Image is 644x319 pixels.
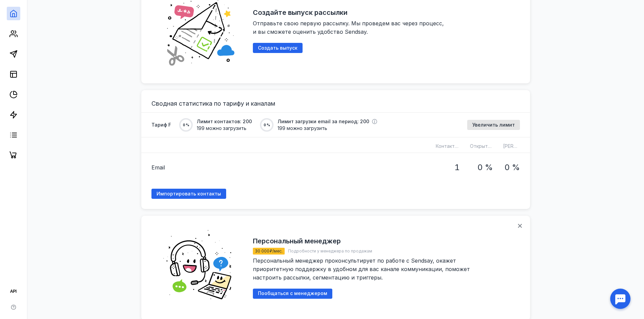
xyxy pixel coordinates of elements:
[472,122,515,128] span: Увеличить лимит
[258,291,327,296] span: Пообщаться с менеджером
[454,163,460,172] h1: 1
[253,237,341,245] h2: Персональный менеджер
[470,143,493,149] span: Открытий
[151,100,520,107] h3: Сводная статистика по тарифу и каналам
[278,125,377,132] span: 199 можно загрузить
[288,248,372,254] span: Подробности у менеджера по продажам
[151,189,226,199] a: Импортировать контакты
[253,20,446,35] span: Отправьте свою первую рассылку. Мы проведем вас через процесс, и вы сможете оценить удобство Send...
[253,43,303,53] button: Создать выпуск
[157,191,221,197] span: Импортировать контакты
[253,257,472,281] span: Персональный менеджер проконсультирует по работе c Sendsay, окажет приоритетную поддержку в удобн...
[151,122,171,128] span: Тариф F
[151,163,165,171] span: Email
[503,143,541,149] span: [PERSON_NAME]
[436,143,460,149] span: Контактов
[258,45,297,51] span: Создать выпуск
[253,289,332,299] button: Пообщаться с менеджером
[278,118,369,125] span: Лимит загрузки email за период: 200
[504,163,520,172] h1: 0 %
[253,8,348,17] h2: Создайте выпуск рассылки
[477,163,493,172] h1: 0 %
[197,118,252,125] span: Лимит контактов: 200
[255,248,283,254] span: 30 000 ₽/мес.
[467,120,520,130] button: Увеличить лимит
[158,226,243,310] img: ab5e35b0dfeb9adb93b00a895b99bff1.png
[197,125,252,132] span: 199 можно загрузить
